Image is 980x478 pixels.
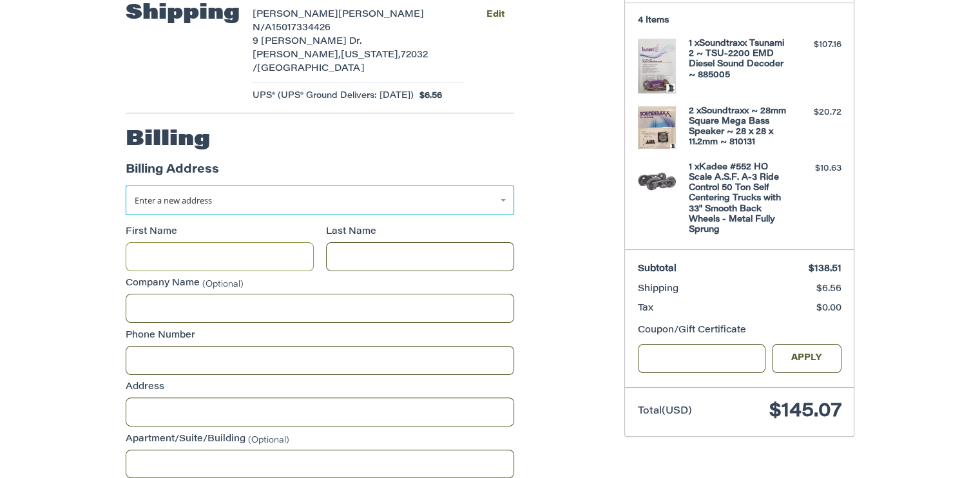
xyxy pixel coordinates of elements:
[126,381,514,394] label: Address
[341,51,401,60] span: [US_STATE],
[689,162,787,236] h4: 1 x Kadee #552 HO Scale A.S.F. A-3 Ride Control 50 Ton Self Centering Trucks with 33" Smooth Back...
[809,265,841,274] span: $138.51
[248,435,289,444] small: (Optional)
[126,225,314,239] label: First Name
[791,162,841,175] div: $10.63
[126,186,514,215] a: Enter or select a different address
[769,402,841,421] span: $145.07
[338,10,424,19] span: [PERSON_NAME]
[253,51,428,73] span: 72032 /
[414,90,443,102] span: $6.56
[126,433,514,446] label: Apartment/Suite/Building
[689,106,787,148] h4: 2 x Soundtraxx ~ 28mm Square Mega Bass Speaker ~ 28 x 28 x 11.2mm ~ 810131
[791,39,841,52] div: $107.16
[816,304,841,313] span: $0.00
[689,39,787,81] h4: 1 x Soundtraxx Tsunami 2 ~ TSU-2200 EMD Diesel Sound Decoder ~ 885005
[638,304,653,313] span: Tax
[326,225,514,239] label: Last Name
[772,344,841,373] button: Apply
[638,344,766,373] input: Gift Certificate or Coupon Code
[126,329,514,343] label: Phone Number
[253,51,341,60] span: [PERSON_NAME],
[638,265,677,274] span: Subtotal
[253,37,361,46] span: 9 [PERSON_NAME] Dr.
[638,324,841,338] div: Coupon/Gift Certificate
[253,24,272,33] span: N/A
[253,90,414,102] span: UPS® (UPS® Ground Delivers: [DATE])
[638,285,678,294] span: Shipping
[638,406,692,416] span: Total (USD)
[126,162,219,186] legend: Billing Address
[202,280,244,289] small: (Optional)
[135,195,212,206] span: Enter a new address
[126,1,240,26] h2: Shipping
[257,64,365,73] span: [GEOGRAPHIC_DATA]
[126,277,514,291] label: Company Name
[126,127,210,153] h2: Billing
[791,106,841,119] div: $20.72
[816,285,841,294] span: $6.56
[253,10,338,19] span: [PERSON_NAME]
[272,24,331,33] span: 15017334426
[638,15,841,26] h3: 4 Items
[476,5,514,24] button: Edit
